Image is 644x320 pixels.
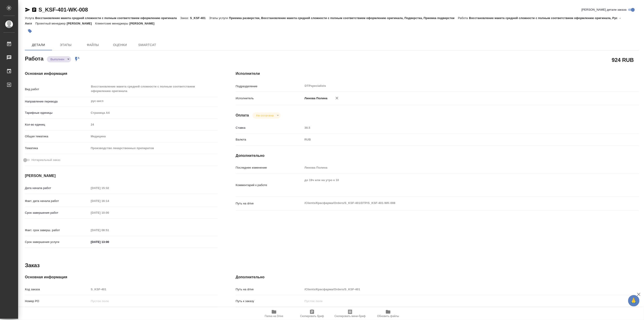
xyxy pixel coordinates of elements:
[25,71,218,76] h4: Основная информация
[334,315,365,318] span: Скопировать мини-бриф
[255,307,293,320] button: Папка на Drive
[331,307,369,320] button: Скопировать мини-бриф
[25,199,89,203] p: Факт. дата начала работ
[369,307,407,320] button: Обновить файлы
[293,307,331,320] button: Скопировать бриф
[236,137,303,142] p: Валюта
[89,298,218,304] input: Пустое поле
[303,286,606,293] input: Пустое поле
[236,153,639,158] h4: Дополнительно
[89,144,218,152] div: Производство лекарственных препаратов
[303,176,606,193] textarea: до 19ч или на утро к 10
[89,121,218,128] input: Пустое поле
[25,16,35,20] p: Услуга
[89,198,129,204] input: Пустое поле
[89,227,129,233] input: Пустое поле
[31,7,37,12] button: Скопировать ссылку
[236,126,303,130] p: Ставка
[236,165,303,170] p: Последнее изменение
[35,16,180,20] p: Восстановление макета средней сложности с полным соответствием оформлению оригинала
[35,22,67,25] p: Проектный менеджер
[630,296,638,305] span: 🙏
[25,262,40,269] h2: Заказ
[89,133,218,140] div: Медицина
[82,42,104,48] span: Файлы
[67,22,95,25] p: [PERSON_NAME]
[180,16,190,20] p: Заказ:
[25,122,89,127] p: Кол-во единиц
[25,111,89,115] p: Тарифные единицы
[265,315,283,318] span: Папка на Drive
[303,96,328,101] p: Линова Полина
[255,114,275,117] button: Не оплачена
[332,93,342,103] button: Удалить исполнителя
[229,16,458,20] p: Приемка разверстки, Восстановление макета средней сложности с полным соответствием оформлению ори...
[377,315,399,318] span: Обновить файлы
[303,164,606,171] input: Пустое поле
[89,209,129,216] input: Пустое поле
[25,274,218,280] h4: Основная информация
[25,99,89,104] p: Направление перевода
[25,54,43,62] h2: Работа
[129,22,158,25] p: [PERSON_NAME]
[236,299,303,303] p: Путь к заказу
[49,57,66,61] button: Выполнен
[25,287,89,292] p: Код заказа
[55,42,77,48] span: Этапы
[236,183,303,187] p: Комментарий к работе
[236,96,303,101] p: Исполнитель
[25,134,89,139] p: Общая тематика
[25,173,218,179] h4: [PERSON_NAME]
[109,42,131,48] span: Оценки
[47,56,71,62] div: Выполнен
[458,16,469,20] p: Работа
[89,109,218,117] div: Страница А4
[25,240,89,244] p: Срок завершения услуги
[89,185,129,191] input: Пустое поле
[252,112,280,119] div: Выполнен
[236,274,639,280] h4: Дополнительно
[236,287,303,292] p: Путь на drive
[582,7,627,12] span: [PERSON_NAME] детали заказа
[89,286,218,293] input: Пустое поле
[236,113,249,118] h4: Оплата
[28,42,49,48] span: Детали
[25,146,89,150] p: Тематика
[303,298,606,304] input: Пустое поле
[136,42,158,48] span: SmartCat
[25,7,30,12] button: Скопировать ссылку для ЯМессенджера
[25,26,35,36] button: Добавить тэг
[25,211,89,215] p: Срок завершения работ
[38,7,88,13] a: S_KSF-401-WK-008
[236,201,303,206] p: Путь на drive
[95,22,130,25] p: Клиентские менеджеры
[303,136,606,143] div: RUB
[300,315,324,318] span: Скопировать бриф
[31,158,60,162] span: Нотариальный заказ
[236,84,303,89] p: Подразделение
[25,299,89,303] p: Номер РО
[303,124,606,131] input: Пустое поле
[628,295,639,306] button: 🙏
[25,186,89,190] p: Дата начала работ
[25,228,89,233] p: Факт. срок заверш. работ
[612,56,634,64] h2: 924 RUB
[25,87,89,92] p: Вид работ
[209,16,229,20] p: Этапы услуги
[236,71,639,76] h4: Исполнители
[190,16,209,20] p: S_KSF-401
[89,239,129,245] input: ✎ Введи что-нибудь
[303,199,606,207] textarea: /Clients/Красфарма/Orders/S_KSF-401/DTP/S_KSF-401-WK-008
